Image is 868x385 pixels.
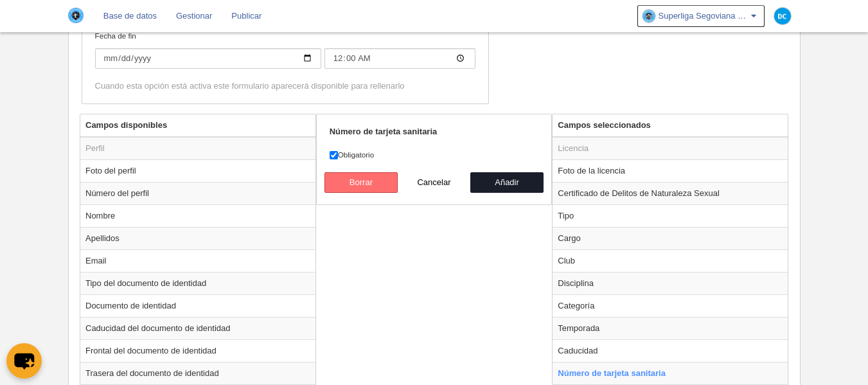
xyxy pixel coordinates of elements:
img: OavcNxVbaZnD.30x30.jpg [642,10,655,22]
td: Licencia [553,137,788,160]
img: c2l6ZT0zMHgzMCZmcz05JnRleHQ9REMmYmc9MDM5YmU1.png [774,8,791,24]
td: Categoría [553,294,788,317]
td: Caducidad del documento de identidad [80,317,315,339]
strong: Número de tarjeta sanitaria [330,127,438,136]
button: Añadir [470,172,544,193]
td: Temporada [553,317,788,339]
td: Caducidad [553,339,788,362]
td: Número de tarjeta sanitaria [553,362,788,384]
th: Campos disponibles [80,114,315,137]
button: Borrar [324,172,398,193]
img: Superliga Segoviana Por Mil Razones [68,8,84,23]
td: Club [553,249,788,272]
button: Cancelar [398,172,471,193]
input: Fecha de fin [324,48,475,69]
div: Cuando esta opción está activa este formulario aparecerá disponible para rellenarlo [95,80,475,92]
input: Fecha de fin [95,48,321,69]
th: Campos seleccionados [553,114,788,137]
td: Documento de identidad [80,294,315,317]
input: Obligatorio [330,151,338,159]
td: Certificado de Delitos de Naturaleza Sexual [553,182,788,204]
td: Perfil [80,137,315,160]
a: Superliga Segoviana Por Mil Razones [637,5,765,27]
td: Email [80,249,315,272]
span: Superliga Segoviana Por Mil Razones [659,10,748,22]
td: Frontal del documento de identidad [80,339,315,362]
td: Foto del perfil [80,159,315,182]
td: Apellidos [80,227,315,249]
td: Tipo [553,204,788,227]
td: Tipo del documento de identidad [80,272,315,294]
td: Nombre [80,204,315,227]
label: Fecha de fin [95,30,475,69]
td: Número del perfil [80,182,315,204]
td: Trasera del documento de identidad [80,362,315,384]
td: Disciplina [553,272,788,294]
label: Obligatorio [330,149,539,161]
td: Foto de la licencia [553,159,788,182]
button: chat-button [6,343,42,379]
td: Cargo [553,227,788,249]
